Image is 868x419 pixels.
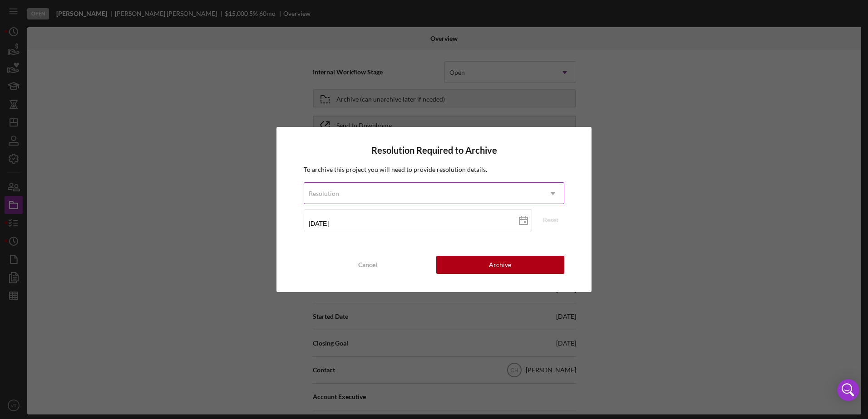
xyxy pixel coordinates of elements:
[837,379,859,401] div: Open Intercom Messenger
[304,145,564,156] h4: Resolution Required to Archive
[489,256,511,274] div: Archive
[304,256,432,274] button: Cancel
[436,256,564,274] button: Archive
[358,256,377,274] div: Cancel
[309,190,339,197] div: Resolution
[543,213,558,227] div: Reset
[304,165,564,175] p: To archive this project you will need to provide resolution details.
[537,213,564,227] button: Reset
